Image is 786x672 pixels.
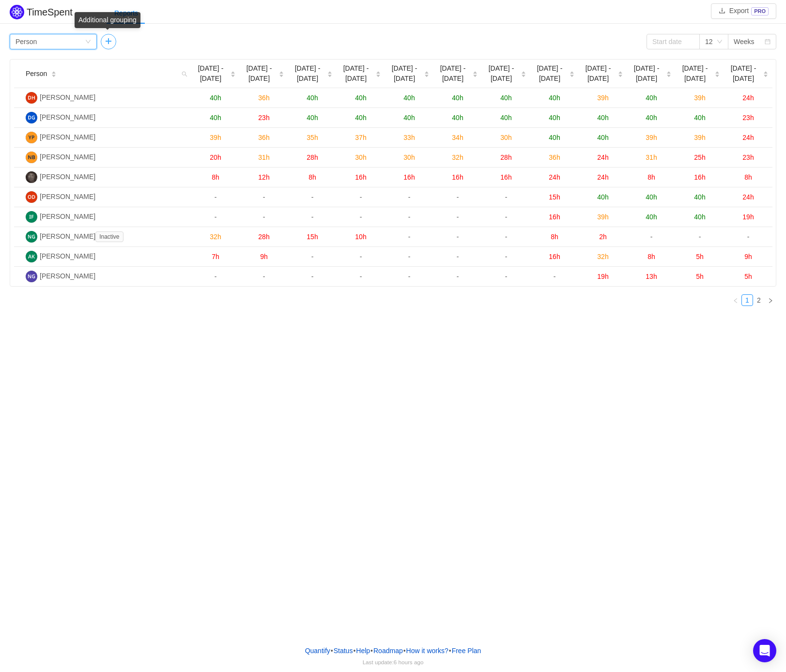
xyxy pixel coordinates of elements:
[646,193,657,201] span: 40h
[311,193,314,201] span: -
[26,231,37,243] img: NG
[355,114,366,122] span: 40h
[694,134,705,141] span: 39h
[107,2,146,24] div: Reports
[742,213,754,221] span: 19h
[521,70,526,76] div: Sort
[549,114,560,122] span: 40h
[403,134,415,141] span: 33h
[666,70,672,76] div: Sort
[742,295,753,305] a: 1
[457,253,459,260] span: -
[258,173,269,181] span: 12h
[403,647,406,655] span: •
[449,647,451,655] span: •
[15,34,37,49] div: Person
[730,294,741,306] li: Previous Page
[355,134,366,141] span: 37h
[646,213,657,221] span: 40h
[403,114,415,122] span: 40h
[26,171,37,183] img: JM
[51,74,57,76] i: icon: caret-down
[521,74,526,76] i: icon: caret-down
[327,74,333,76] i: icon: caret-down
[95,231,123,242] span: Inactive
[26,112,37,123] img: DG
[279,70,284,73] i: icon: caret-up
[728,63,759,84] span: [DATE] - [DATE]
[597,153,608,161] span: 24h
[210,114,221,122] span: 40h
[666,70,672,73] i: icon: caret-up
[408,233,411,241] span: -
[101,34,116,49] button: icon: plus
[452,153,463,161] span: 32h
[549,134,560,141] span: 40h
[597,94,608,102] span: 39h
[26,271,37,282] img: NG
[26,132,37,143] img: YP
[457,273,459,280] span: -
[263,213,265,221] span: -
[26,152,37,163] img: NB
[505,273,508,280] span: -
[408,193,411,201] span: -
[457,233,459,241] span: -
[646,153,657,161] span: 31h
[646,114,657,122] span: 40h
[742,94,754,102] span: 24h
[569,70,575,76] div: Sort
[210,134,221,141] span: 39h
[292,63,323,84] span: [DATE] - [DATE]
[705,34,713,49] div: 12
[278,70,284,76] div: Sort
[26,191,37,203] img: OD
[715,70,720,73] i: icon: caret-up
[260,253,268,260] span: 9h
[472,70,478,76] div: Sort
[215,213,217,221] span: -
[583,63,614,84] span: [DATE] - [DATE]
[500,134,511,141] span: 30h
[305,643,331,658] a: Quantify
[331,647,333,655] span: •
[597,134,608,141] span: 40h
[597,173,608,181] span: 24h
[403,173,415,181] span: 16h
[360,213,362,221] span: -
[521,70,526,73] i: icon: caret-up
[210,233,221,241] span: 32h
[40,213,95,220] span: [PERSON_NAME]
[763,70,769,73] i: icon: caret-up
[549,173,560,181] span: 24h
[549,253,560,260] span: 16h
[711,3,776,19] button: icon: downloadExportPRO
[549,213,560,221] span: 16h
[549,153,560,161] span: 36h
[258,114,269,122] span: 23h
[744,253,752,260] span: 9h
[85,39,91,46] i: icon: down
[505,233,508,241] span: -
[333,643,354,658] a: Status
[741,294,753,306] li: 1
[694,173,705,181] span: 16h
[40,232,127,240] span: [PERSON_NAME]
[473,70,478,73] i: icon: caret-up
[650,233,653,241] span: -
[734,34,755,49] div: Weeks
[231,74,236,76] i: icon: caret-down
[473,74,478,76] i: icon: caret-down
[27,7,73,17] h2: TimeSpent
[355,233,366,241] span: 10h
[742,193,754,201] span: 24h
[210,153,221,161] span: 20h
[327,70,333,76] div: Sort
[747,233,750,241] span: -
[408,253,411,260] span: -
[408,273,411,280] span: -
[765,39,771,46] i: icon: calendar
[307,94,318,102] span: 40h
[394,659,424,665] span: 6 hours ago
[311,273,314,280] span: -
